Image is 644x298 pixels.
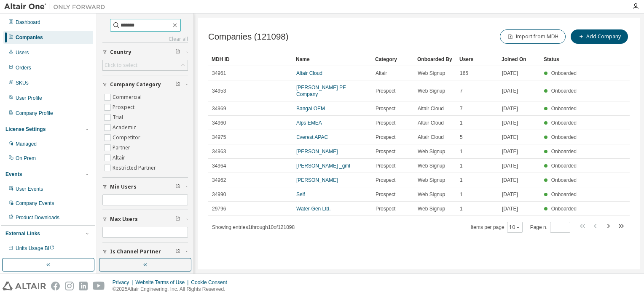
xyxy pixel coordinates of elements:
span: [DATE] [502,191,518,198]
span: [DATE] [502,105,518,112]
span: 34962 [212,177,226,184]
button: Is Channel Partner [102,242,188,261]
div: Click to select [103,60,188,70]
span: Onboarded [551,177,577,183]
button: Import from MDH [500,29,566,44]
span: 1 [460,162,463,169]
span: Prospect [376,162,395,169]
span: 5 [460,134,463,141]
span: 34964 [212,162,226,169]
span: Onboarded [551,149,577,154]
span: Company Category [110,81,161,88]
div: Privacy [113,279,135,286]
span: Prospect [376,88,395,94]
span: 1 [460,205,463,212]
span: Onboarded [551,163,577,169]
span: [DATE] [502,205,518,212]
a: Everest APAC [296,134,328,140]
span: 1 [460,191,463,198]
span: Web Signup [418,70,445,77]
img: youtube.svg [93,282,105,290]
div: Onboarded By [417,53,453,66]
span: 34975 [212,134,226,141]
span: 34961 [212,70,226,77]
span: Clear filter [175,184,180,190]
a: Altair Cloud [296,70,322,76]
div: Category [375,53,411,66]
span: 1 [460,177,463,184]
span: Prospect [376,134,395,141]
span: 1 [460,148,463,155]
span: Units Usage BI [16,245,54,251]
span: Web Signup [418,148,445,155]
label: Altair [113,153,127,163]
label: Partner [113,143,132,153]
span: Web Signup [418,162,445,169]
span: Web Signup [418,88,445,94]
span: Items per page [471,222,523,233]
div: Events [5,171,22,178]
div: Company Events [16,200,54,207]
a: Water-Gen Ltd. [296,206,331,212]
div: Joined On [502,53,537,66]
a: Bangal OEM [296,106,325,112]
button: Max Users [102,210,188,229]
span: Page n. [530,222,570,233]
div: Product Downloads [16,214,59,221]
label: Prospect [113,102,136,112]
a: [PERSON_NAME] PE Company [296,85,346,97]
span: [DATE] [502,134,518,141]
label: Restricted Partner [113,163,158,173]
button: Country [102,43,188,61]
span: 34960 [212,120,226,126]
span: [DATE] [502,88,518,94]
span: Altair Cloud [418,120,444,126]
a: [PERSON_NAME] [296,177,338,183]
div: Users [16,49,29,56]
a: Alps EMEA [296,120,322,126]
span: Onboarded [551,106,577,112]
img: instagram.svg [65,282,74,290]
span: Onboarded [551,120,577,126]
span: [DATE] [502,70,518,77]
div: Status [544,53,579,66]
span: Clear filter [175,49,180,56]
div: Name [296,53,368,66]
span: Clear filter [175,216,180,223]
span: Companies (121098) [208,32,288,42]
span: Max Users [110,216,138,223]
span: Altair Cloud [418,105,444,112]
span: Clear filter [175,248,180,255]
span: 165 [460,70,468,77]
label: Competitor [113,133,142,143]
img: linkedin.svg [79,282,88,290]
span: Onboarded [551,134,577,140]
div: Website Terms of Use [135,279,191,286]
div: Users [459,53,495,66]
span: Prospect [376,205,395,212]
a: Self [296,192,305,197]
label: Commercial [113,92,143,102]
span: [DATE] [502,148,518,155]
span: Country [110,49,131,56]
span: 29796 [212,205,226,212]
span: Prospect [376,105,395,112]
div: Managed [16,141,37,147]
div: User Profile [16,95,42,101]
span: Clear filter [175,81,180,88]
div: Click to select [105,62,137,69]
span: 34990 [212,191,226,198]
a: Clear all [102,36,188,43]
a: [PERSON_NAME] _gml [296,163,350,169]
div: Companies [16,34,43,41]
img: Altair One [4,3,110,11]
div: On Prem [16,155,36,162]
div: License Settings [5,126,46,133]
div: SKUs [16,80,29,86]
span: 7 [460,88,463,94]
span: [DATE] [502,177,518,184]
img: altair_logo.svg [3,282,46,290]
label: Trial [113,112,125,122]
div: Cookie Consent [191,279,232,286]
button: Min Users [102,178,188,196]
